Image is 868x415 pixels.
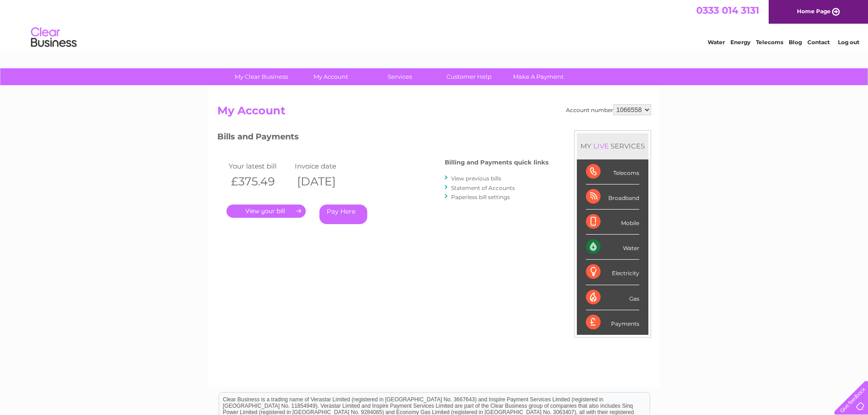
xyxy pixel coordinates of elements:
[730,39,750,46] a: Energy
[226,205,306,218] a: .
[586,159,639,184] div: Telecoms
[838,39,859,46] a: Log out
[226,172,293,191] th: £375.49
[451,194,510,200] a: Paperless bill settings
[696,5,759,16] a: 0333 014 3131
[219,5,650,44] div: Clear Business is a trading name of Verastar Limited (registered in [GEOGRAPHIC_DATA] No. 3667643...
[217,104,651,122] h2: My Account
[362,68,437,85] a: Services
[293,172,359,191] th: [DATE]
[319,205,367,224] a: Pay Here
[293,160,359,172] td: Invoice date
[586,310,639,335] div: Payments
[451,175,501,182] a: View previous bills
[586,260,639,285] div: Electricity
[451,184,515,191] a: Statement of Accounts
[577,133,648,159] div: MY SERVICES
[807,39,830,46] a: Contact
[217,130,549,146] h3: Bills and Payments
[566,104,651,115] div: Account number
[586,210,639,235] div: Mobile
[431,68,507,85] a: Customer Help
[293,68,368,85] a: My Account
[226,160,293,172] td: Your latest bill
[586,235,639,260] div: Water
[756,39,783,46] a: Telecoms
[789,39,802,46] a: Blog
[708,39,725,46] a: Water
[591,142,611,150] div: LIVE
[31,24,77,51] img: logo.png
[586,184,639,210] div: Broadband
[501,68,576,85] a: Make A Payment
[445,159,549,166] h4: Billing and Payments quick links
[586,285,639,310] div: Gas
[224,68,299,85] a: My Clear Business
